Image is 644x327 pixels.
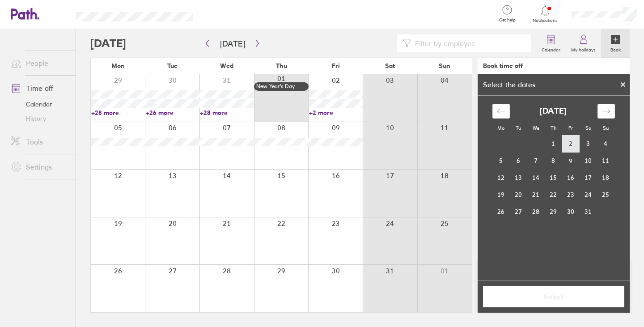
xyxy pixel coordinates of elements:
[545,170,562,187] td: Choose Thursday, January 15, 2026 as your check-in date. It’s available.
[597,104,615,119] div: Move forward to switch to the next month.
[483,286,624,307] button: Select
[492,204,510,221] td: Choose Monday, January 26, 2026 as your check-in date. It’s available.
[439,62,450,69] span: Sun
[531,18,560,23] span: Notifications
[562,204,580,221] td: Choose Friday, January 30, 2026 as your check-in date. It’s available.
[597,153,614,170] td: Choose Sunday, January 11, 2026 as your check-in date. It’s available.
[566,45,601,53] label: My holidays
[276,62,287,69] span: Thu
[566,29,601,58] a: My holidays
[580,153,597,170] td: Choose Saturday, January 10, 2026 as your check-in date. It’s available.
[4,133,76,151] a: Tools
[551,125,556,131] small: Th
[385,62,395,69] span: Sat
[536,45,566,53] label: Calendar
[585,125,591,131] small: Sa
[4,54,76,72] a: People
[516,125,521,131] small: Tu
[309,109,363,117] a: +2 more
[562,153,580,170] td: Choose Friday, January 9, 2026 as your check-in date. It’s available.
[580,170,597,187] td: Choose Saturday, January 17, 2026 as your check-in date. It’s available.
[200,109,254,117] a: +28 more
[483,96,625,231] div: Calendar
[497,125,504,131] small: Mo
[562,136,580,153] td: Choose Friday, January 2, 2026 as your check-in date. It’s available.
[111,62,125,69] span: Mon
[489,293,618,301] span: Select
[601,29,630,58] a: Book
[510,204,527,221] td: Choose Tuesday, January 27, 2026 as your check-in date. It’s available.
[597,136,614,153] td: Choose Sunday, January 4, 2026 as your check-in date. It’s available.
[332,62,340,69] span: Fri
[4,79,76,97] a: Time off
[411,35,525,52] input: Filter by employee
[220,62,233,69] span: Wed
[545,136,562,153] td: Choose Thursday, January 1, 2026 as your check-in date. It’s available.
[527,170,545,187] td: Choose Wednesday, January 14, 2026 as your check-in date. It’s available.
[580,136,597,153] td: Choose Saturday, January 3, 2026 as your check-in date. It’s available.
[527,204,545,221] td: Choose Wednesday, January 28, 2026 as your check-in date. It’s available.
[545,204,562,221] td: Choose Thursday, January 29, 2026 as your check-in date. It’s available.
[597,170,614,187] td: Choose Sunday, January 18, 2026 as your check-in date. It’s available.
[4,111,76,126] a: History
[580,187,597,204] td: Choose Saturday, January 24, 2026 as your check-in date. It’s available.
[478,81,541,89] div: Select the dates
[4,97,76,111] a: Calendar
[4,158,76,176] a: Settings
[597,187,614,204] td: Choose Sunday, January 25, 2026 as your check-in date. It’s available.
[545,187,562,204] td: Choose Thursday, January 22, 2026 as your check-in date. It’s available.
[510,153,527,170] td: Choose Tuesday, January 6, 2026 as your check-in date. It’s available.
[562,187,580,204] td: Choose Friday, January 23, 2026 as your check-in date. It’s available.
[167,62,178,69] span: Tue
[531,4,560,23] a: Notifications
[562,170,580,187] td: Choose Friday, January 16, 2026 as your check-in date. It’s available.
[533,125,539,131] small: We
[492,104,510,119] div: Move backward to switch to the previous month.
[510,187,527,204] td: Choose Tuesday, January 20, 2026 as your check-in date. It’s available.
[483,62,523,69] div: Book time off
[603,125,609,131] small: Su
[146,109,199,117] a: +26 more
[527,187,545,204] td: Choose Wednesday, January 21, 2026 as your check-in date. It’s available.
[545,153,562,170] td: Choose Thursday, January 8, 2026 as your check-in date. It’s available.
[580,204,597,221] td: Choose Saturday, January 31, 2026 as your check-in date. It’s available.
[510,170,527,187] td: Choose Tuesday, January 13, 2026 as your check-in date. It’s available.
[527,153,545,170] td: Choose Wednesday, January 7, 2026 as your check-in date. It’s available.
[540,106,567,116] strong: [DATE]
[492,153,510,170] td: Choose Monday, January 5, 2026 as your check-in date. It’s available.
[605,45,626,53] label: Book
[213,36,252,51] button: [DATE]
[493,17,522,23] span: Get help
[536,29,566,58] a: Calendar
[91,109,145,117] a: +28 more
[256,83,306,89] div: New Year’s Day
[492,187,510,204] td: Choose Monday, January 19, 2026 as your check-in date. It’s available.
[568,125,573,131] small: Fr
[492,170,510,187] td: Choose Monday, January 12, 2026 as your check-in date. It’s available.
